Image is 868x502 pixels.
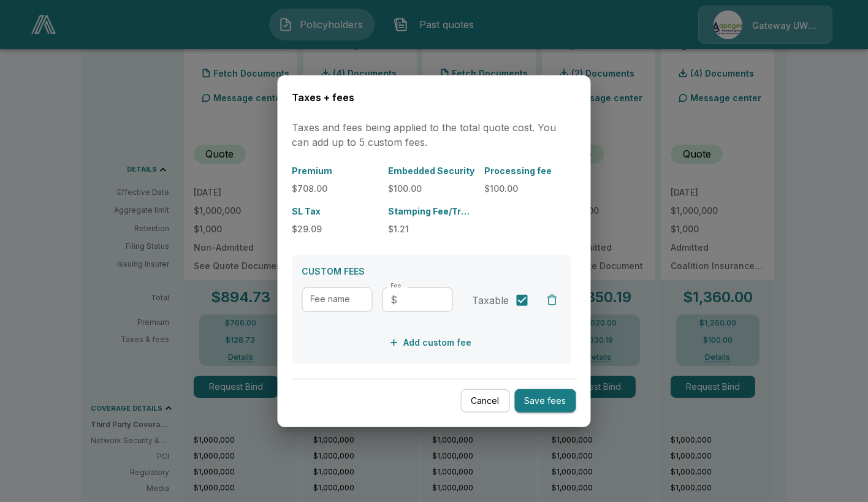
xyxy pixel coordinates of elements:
[292,205,379,218] p: SL Tax
[292,120,576,150] p: Taxes and fees being applied to the total quote cost. You can add up to 5 custom fees.
[389,205,475,218] p: Stamping Fee/Transaction/Regulatory Fee
[473,293,509,308] span: Taxable
[391,282,402,290] label: Fee
[389,182,475,195] p: $100.00
[391,292,398,307] p: $
[389,164,475,177] p: Embedded Security
[292,89,576,105] h6: Taxes + fees
[387,332,477,354] button: Add custom fee
[389,222,475,235] p: $1.21
[292,182,379,195] p: $708.00
[292,222,379,235] p: $29.09
[515,389,576,413] button: Save fees
[485,164,571,177] p: Processing fee
[485,182,571,195] p: $100.00
[302,265,562,278] p: CUSTOM FEES
[292,164,379,177] p: Premium
[461,389,510,413] button: Cancel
